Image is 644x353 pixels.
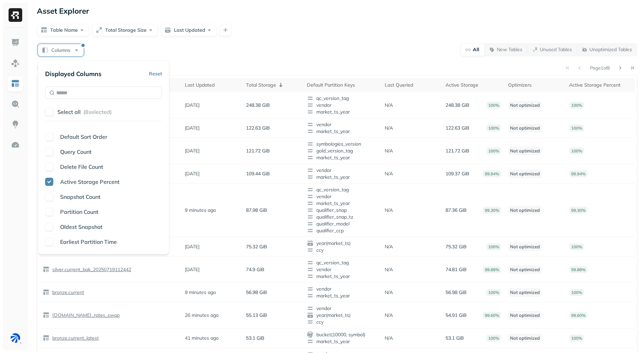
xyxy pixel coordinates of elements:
[51,312,120,319] p: [DOMAIN_NAME]_rates_swap
[486,243,501,250] p: 100%
[307,259,378,266] span: qc_version_tag
[446,289,467,296] p: 56.98 GiB
[446,244,467,250] p: 75.32 GiB
[307,141,378,147] span: symbologies_version
[508,170,542,178] p: Not optimized
[385,102,393,108] p: N/A
[508,288,542,297] p: Not optimized
[185,244,200,250] p: [DATE]
[43,335,50,341] img: table
[50,335,99,341] a: bronze.current_latest
[508,82,562,88] div: Optimizers
[51,289,84,296] p: bronze.current
[483,170,501,177] p: 99.94%
[385,244,393,250] p: N/A
[60,238,117,245] span: Earliest Partition Time
[60,223,102,230] span: Oldest Snapshot
[569,207,588,214] p: 99.30%
[307,312,378,319] span: year(market_ts)
[446,102,469,108] p: 248.38 GiB
[45,70,101,78] p: Displayed Columns
[185,125,200,131] p: [DATE]
[60,178,120,185] span: Active Storage Percent
[307,174,378,180] span: market_ts_year
[9,8,22,22] img: Ryft
[185,207,216,214] p: 9 minutes ago
[385,125,393,131] p: N/A
[11,38,20,47] img: Dashboard
[483,207,501,214] p: 99.30%
[185,335,219,341] p: 41 minutes ago
[37,64,71,71] p: 127 tables found
[161,24,217,36] button: Last Updated
[446,312,467,319] p: 54.91 GiB
[446,266,467,273] p: 74.81 GiB
[508,147,542,155] p: Not optimized
[446,207,467,214] p: 87.36 GiB
[43,266,50,273] img: table
[60,208,98,215] span: Partition Count
[473,46,479,53] p: All
[385,312,393,319] p: N/A
[246,81,300,89] div: Total Storage
[60,193,100,200] span: Snapshot Count
[246,312,267,319] p: 55.13 GiB
[307,247,378,253] span: ccy
[486,335,501,342] p: 100%
[43,312,50,319] img: table
[569,170,588,177] p: 99.94%
[569,312,588,319] p: 99.60%
[385,171,393,177] p: N/A
[446,82,501,88] div: Active Storage
[446,171,469,177] p: 109.37 GiB
[569,124,584,132] p: 100%
[149,68,162,80] button: Reset
[246,125,270,131] p: 122.63 GiB
[307,266,378,273] span: vendor
[57,106,162,118] button: Select all (8selected)
[307,227,378,234] span: qualifier_ccp
[486,124,501,132] p: 100%
[508,206,542,215] p: Not optimized
[385,266,393,273] p: N/A
[246,335,264,341] p: 53.1 GiB
[246,266,264,273] p: 74.9 GiB
[385,335,393,341] p: N/A
[37,24,89,36] button: Table Name
[508,242,542,251] p: Not optimized
[307,200,378,207] span: market_ts_year
[307,154,378,161] span: market_ts_year
[11,141,20,149] img: Optimization
[50,266,131,273] a: silver.current_bak_20250719112442
[92,24,158,36] button: Total Storage Size
[246,289,267,296] p: 56.98 GiB
[51,266,131,273] p: silver.current_bak_20250719112442
[37,6,89,16] p: Asset Explorer
[307,207,378,214] span: qualifier_snap
[569,266,588,273] p: 99.88%
[508,101,542,109] p: Not optimized
[60,133,107,140] span: Default Sort Order
[569,147,584,155] p: 100%
[446,148,469,154] p: 121.72 GiB
[307,167,378,174] span: vendor
[508,265,542,274] p: Not optimized
[483,312,501,319] p: 99.60%
[11,59,20,68] img: Assets
[57,108,81,115] p: Select all
[385,82,439,88] div: Last Queried
[486,147,501,155] p: 100%
[307,285,378,292] span: vendor
[385,148,393,154] p: N/A
[483,266,501,273] p: 99.88%
[508,311,542,320] p: Not optimized
[307,193,378,200] span: vendor
[50,289,84,296] a: bronze.current
[11,120,20,129] img: Insights
[11,333,20,343] img: BAM
[185,102,200,108] p: [DATE]
[385,207,393,214] p: N/A
[185,289,216,296] p: 9 minutes ago
[246,207,267,214] p: 87.98 GiB
[569,289,584,296] p: 100%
